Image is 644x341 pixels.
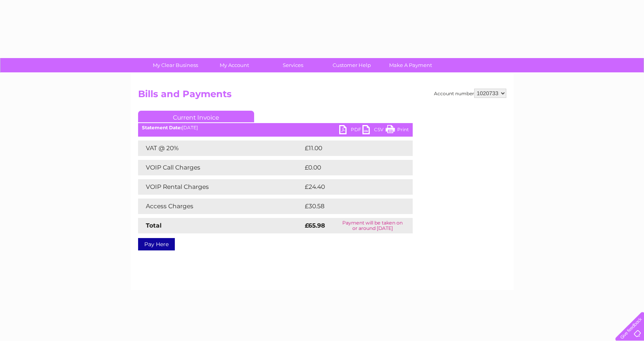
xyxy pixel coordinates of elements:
strong: £65.98 [305,222,325,229]
a: Print [386,125,409,136]
td: Access Charges [138,199,303,214]
td: VOIP Call Charges [138,160,303,175]
a: Pay Here [138,238,175,250]
td: £24.40 [303,179,398,195]
a: Services [261,58,325,72]
strong: Total [146,222,162,229]
div: Account number [434,89,506,98]
a: My Account [202,58,266,72]
a: Make A Payment [379,58,442,72]
td: VAT @ 20% [138,141,303,156]
td: VOIP Rental Charges [138,179,303,195]
a: Customer Help [320,58,384,72]
b: Statement Date: [142,125,182,130]
td: £0.00 [303,160,395,175]
td: £30.58 [303,199,397,214]
a: My Clear Business [143,58,207,72]
a: Current Invoice [138,111,254,122]
a: CSV [362,125,386,136]
div: [DATE] [138,125,413,130]
td: £11.00 [303,141,396,156]
a: PDF [339,125,362,136]
td: Payment will be taken on or around [DATE] [333,218,413,233]
h2: Bills and Payments [138,89,506,103]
